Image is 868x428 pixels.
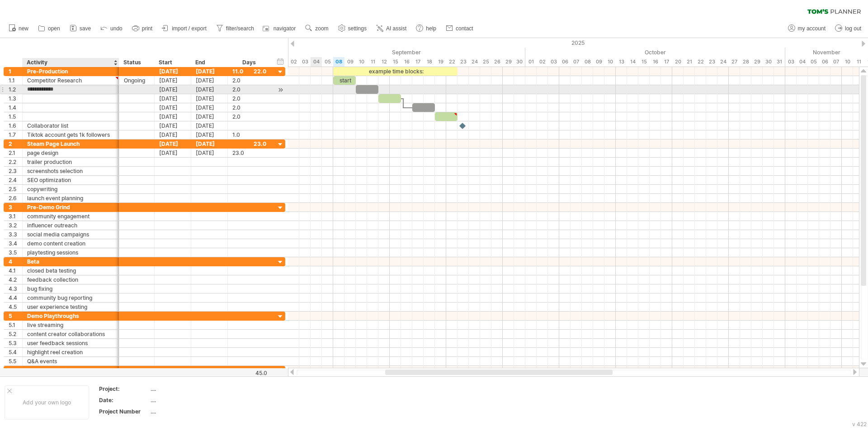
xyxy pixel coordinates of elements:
div: 3.5 [9,248,22,257]
div: 1.6 [9,121,22,130]
div: [DATE] [155,112,191,121]
div: 1.1 [9,76,22,85]
div: 1.3 [9,94,22,103]
div: 4.5 [9,303,22,311]
a: save [67,23,94,34]
div: Domain Overview [34,53,81,59]
div: 2.0 [232,94,266,103]
div: October 2025 [525,48,785,57]
div: Wednesday, 17 September 2025 [412,57,424,67]
div: Wednesday, 22 October 2025 [695,57,706,67]
div: Tuesday, 11 November 2025 [853,57,864,67]
div: 4.2 [9,275,22,284]
div: Monday, 15 September 2025 [390,57,401,67]
div: Project: [99,385,149,393]
div: screenshots selection [27,167,114,175]
div: [DATE] [191,130,228,139]
div: .... [151,396,226,404]
div: 2.0 [232,76,266,85]
div: [DATE] [191,121,228,130]
div: user experience testing [27,303,114,311]
div: Thursday, 6 November 2025 [819,57,830,67]
a: contact [443,23,476,34]
div: Pre-Demo Grind [27,203,114,212]
div: start [333,76,356,85]
div: [DATE] [191,112,228,121]
div: 3 [9,203,22,212]
div: Tuesday, 21 October 2025 [684,57,695,67]
div: Monday, 22 September 2025 [446,57,458,67]
div: 3.4 [9,239,22,248]
div: Beta [27,257,114,266]
div: Thursday, 4 September 2025 [311,57,322,67]
div: community bug reporting [27,293,114,302]
div: Friday, 24 October 2025 [717,57,729,67]
div: Monday, 10 November 2025 [842,57,853,67]
span: help [426,25,436,32]
div: 1 [9,67,22,76]
a: help [414,23,439,34]
a: print [130,23,155,34]
div: Date: [99,396,149,404]
div: Keywords by Traffic [100,53,152,59]
div: Days [227,58,270,67]
div: Wednesday, 1 October 2025 [525,57,537,67]
div: 5.2 [9,330,22,338]
div: Tuesday, 28 October 2025 [740,57,751,67]
a: undo [98,23,125,34]
div: community engagement [27,212,114,221]
div: Tuesday, 2 September 2025 [288,57,299,67]
div: Tuesday, 23 September 2025 [458,57,469,67]
div: demo content creation [27,239,114,248]
div: [DATE] [155,85,191,94]
div: Tuesday, 4 November 2025 [797,57,808,67]
div: 2 [9,139,22,148]
img: logo_orange.svg [14,14,22,22]
div: 2.1 [9,149,22,157]
div: Tuesday, 30 September 2025 [514,57,525,67]
div: Start [159,58,186,67]
span: navigator [274,25,296,32]
div: 4 [9,257,22,266]
div: 2.0 [232,112,266,121]
div: v 422 [852,421,867,428]
span: AI assist [386,25,406,32]
div: 4.3 [9,284,22,293]
div: SEO optimization [27,176,114,184]
div: Friday, 31 October 2025 [774,57,785,67]
div: Thursday, 2 October 2025 [537,57,548,67]
span: new [19,25,28,32]
div: trailer production [27,158,114,166]
div: Add your own logo [5,385,89,419]
div: 2.6 [9,194,22,202]
div: Thursday, 25 September 2025 [480,57,491,67]
img: tab_keywords_by_traffic_grey.svg [90,53,97,60]
div: [DATE] [191,85,228,94]
div: 1.7 [9,130,22,139]
a: zoom [303,23,331,34]
div: [DATE] [155,94,191,103]
div: Q&A events [27,357,114,365]
div: Friday, 5 September 2025 [322,57,333,67]
div: Post-Demo Grind [27,366,114,375]
div: Friday, 17 October 2025 [661,57,672,67]
div: Thursday, 11 September 2025 [367,57,378,67]
div: Wednesday, 15 October 2025 [638,57,650,67]
div: example time blocks: [333,67,458,76]
div: Monday, 8 September 2025 [333,57,344,67]
div: 2.4 [9,176,22,184]
div: Thursday, 9 October 2025 [593,57,604,67]
div: Tuesday, 7 October 2025 [571,57,582,67]
div: highlight reel creation [27,348,114,356]
div: playtesting sessions [27,248,114,257]
div: Steam Page Launch [27,139,114,148]
div: Domain: [DOMAIN_NAME] [24,24,99,31]
div: 1.2 [9,85,22,94]
div: bug fixing [27,284,114,293]
div: 1.0 [232,130,266,139]
div: [DATE] [155,103,191,112]
a: import / export [160,23,209,34]
div: Thursday, 30 October 2025 [763,57,774,67]
div: live streaming [27,321,114,329]
div: Friday, 26 September 2025 [491,57,503,67]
